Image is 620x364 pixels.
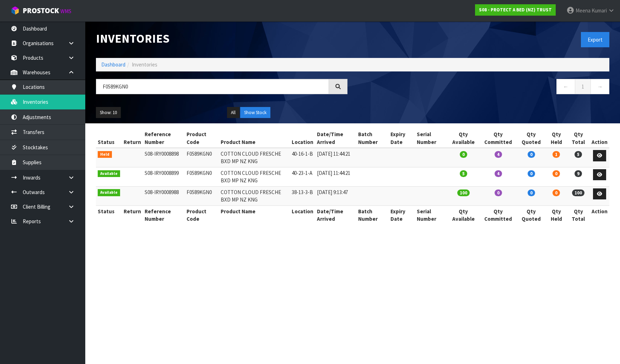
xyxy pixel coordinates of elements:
[495,189,502,196] span: 0
[528,151,535,158] span: 0
[415,129,447,148] th: Serial Number
[517,129,546,148] th: Qty Quoted
[447,205,479,224] th: Qty Available
[546,205,567,224] th: Qty Held
[495,151,502,158] span: 4
[143,148,185,167] td: S08-IRY0008898
[96,79,329,94] input: Search inventories
[143,129,185,148] th: Reference Number
[590,205,609,224] th: Action
[315,129,356,148] th: Date/Time Arrived
[143,186,185,205] td: S08-IRY0008988
[219,148,290,167] td: COTTON CLOUD FRESCHE BXD MP NZ KNG
[389,129,415,148] th: Expiry Date
[60,8,71,15] small: WMS
[592,7,607,14] span: Kumari
[457,189,470,196] span: 100
[581,32,609,47] button: Export
[185,129,219,148] th: Product Code
[240,107,270,118] button: Show Stock
[358,79,610,96] nav: Page navigation
[552,151,560,158] span: 1
[591,79,609,94] a: →
[23,6,59,15] span: ProStock
[415,205,447,224] th: Serial Number
[98,170,120,177] span: Available
[122,205,143,224] th: Return
[11,6,20,15] img: cube-alt.png
[567,129,590,148] th: Qty Total
[143,167,185,186] td: S08-IRY0008899
[98,189,120,196] span: Available
[576,7,591,14] span: Meena
[219,167,290,186] td: COTTON CLOUD FRESCHE BXD MP NZ KNG
[528,189,535,196] span: 0
[356,205,389,224] th: Batch Number
[567,205,590,224] th: Qty Total
[143,205,185,224] th: Reference Number
[96,107,121,118] button: Show: 10
[219,129,290,148] th: Product Name
[479,129,517,148] th: Qty Committed
[290,167,315,186] td: 40-23-1-A
[460,170,467,177] span: 5
[575,170,582,177] span: 9
[290,129,315,148] th: Location
[185,205,219,224] th: Product Code
[495,170,502,177] span: 4
[219,205,290,224] th: Product Name
[556,79,575,94] a: ←
[590,129,609,148] th: Action
[122,129,143,148] th: Return
[315,167,356,186] td: [DATE] 11:44:21
[546,129,567,148] th: Qty Held
[479,7,552,13] strong: S08 - PROTECT A BED (NZ) TRUST
[575,151,582,158] span: 5
[447,129,479,148] th: Qty Available
[185,167,219,186] td: F0589KGN0
[219,186,290,205] td: COTTON CLOUD FRESCHE BXD MP NZ KNG
[315,205,356,224] th: Date/Time Arrived
[575,79,591,94] a: 1
[517,205,546,224] th: Qty Quoted
[227,107,239,118] button: All
[96,205,122,224] th: Status
[290,148,315,167] td: 40-16-1-B
[185,148,219,167] td: F0589KGN0
[356,129,389,148] th: Batch Number
[96,129,122,148] th: Status
[572,189,584,196] span: 100
[290,186,315,205] td: 38-13-3-B
[132,61,157,68] span: Inventories
[460,151,467,158] span: 0
[475,4,556,16] a: S08 - PROTECT A BED (NZ) TRUST
[290,205,315,224] th: Location
[185,186,219,205] td: F0589KGN0
[552,170,560,177] span: 0
[528,170,535,177] span: 0
[98,151,112,158] span: Held
[96,32,347,45] h1: Inventories
[315,186,356,205] td: [DATE] 9:13:47
[101,61,125,68] a: Dashboard
[552,189,560,196] span: 0
[389,205,415,224] th: Expiry Date
[479,205,517,224] th: Qty Committed
[315,148,356,167] td: [DATE] 11:44:21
